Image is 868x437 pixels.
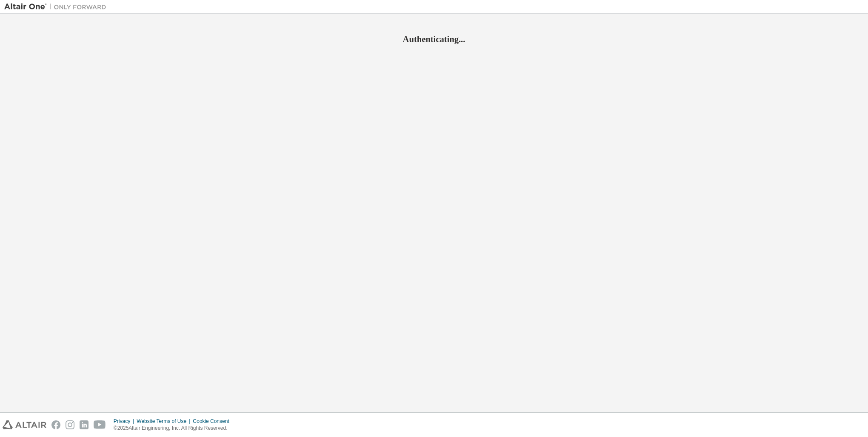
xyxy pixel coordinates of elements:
[3,420,46,429] img: altair_logo.svg
[94,420,106,429] img: youtube.svg
[137,418,193,425] div: Website Terms of Use
[193,418,234,425] div: Cookie Consent
[114,425,234,432] p: © 2025 Altair Engineering, Inc. All Rights Reserved.
[4,34,864,45] h2: Authenticating...
[4,3,111,11] img: Altair One
[51,420,60,429] img: facebook.svg
[114,418,137,425] div: Privacy
[80,420,89,429] img: linkedin.svg
[66,420,74,429] img: instagram.svg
